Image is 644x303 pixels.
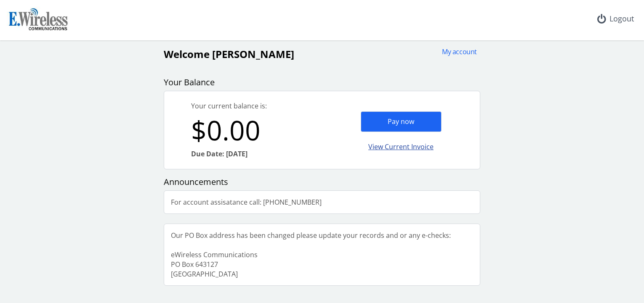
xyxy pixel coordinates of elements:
div: Due Date: [DATE] [191,149,322,159]
div: View Current Invoice [361,137,442,157]
span: [PERSON_NAME] [212,47,294,61]
span: Announcements [164,176,228,187]
div: Your current balance is: [191,101,322,111]
div: My account [436,47,477,57]
div: $0.00 [191,111,322,149]
span: Your Balance [164,76,215,88]
div: For account assisatance call: [PHONE_NUMBER] [164,191,328,214]
div: Our PO Box address has been changed please update your records and or any e-checks: eWireless Com... [164,224,458,285]
span: Welcome [164,47,210,61]
div: Pay now [361,111,442,132]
